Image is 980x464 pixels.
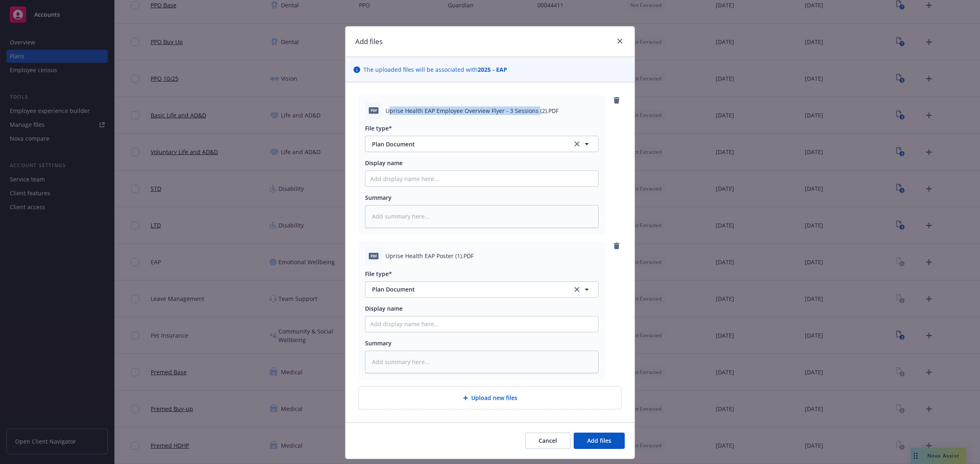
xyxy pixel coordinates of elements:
[365,270,392,278] span: File type*
[365,316,598,332] input: Add display name here...
[587,437,611,444] span: Add files
[539,437,557,444] span: Cancel
[365,124,392,132] span: File type*
[574,433,625,449] button: Add files
[385,106,559,115] span: Uprise Health EAP Employee Overview Flyer - 3 Sessions (2).PDF
[385,252,474,260] span: Uprise Health EAP Poster (1).PDF
[355,36,383,47] h1: Add files
[471,393,517,402] span: Upload new files
[365,339,392,347] span: Summary
[525,433,570,449] button: Cancel
[612,241,621,251] a: remove
[365,194,392,201] span: Summary
[359,386,621,409] div: Upload new files
[372,140,561,148] span: Plan Document
[363,65,507,74] span: The uploaded files will be associated with
[369,253,379,259] span: PDF
[615,36,625,46] a: close
[365,159,403,167] span: Display name
[612,95,621,105] a: remove
[572,285,582,294] a: clear selection
[572,139,582,149] a: clear selection
[372,285,561,294] span: Plan Document
[365,136,599,152] button: Plan Documentclear selection
[365,305,403,312] span: Display name
[365,281,599,298] button: Plan Documentclear selection
[478,66,507,73] strong: 2025 - EAP
[369,107,379,113] span: PDF
[365,171,598,186] input: Add display name here...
